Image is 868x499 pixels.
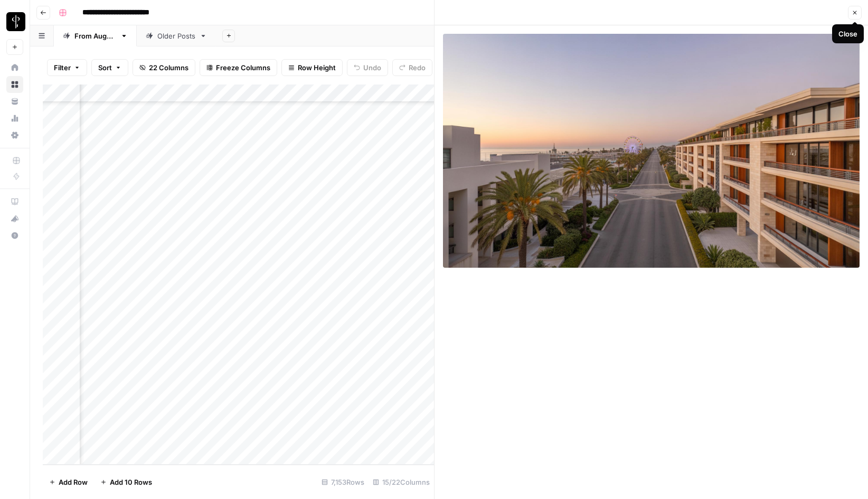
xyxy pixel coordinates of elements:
[216,62,270,73] span: Freeze Columns
[6,12,25,31] img: LP Production Workloads Logo
[6,59,23,76] a: Home
[74,31,116,41] div: From [DATE]
[838,29,857,39] div: Close
[6,76,23,93] a: Browse
[157,31,195,41] div: Older Posts
[317,474,369,491] div: 7,153 Rows
[6,93,23,110] a: Your Data
[43,474,94,491] button: Add Row
[91,59,128,76] button: Sort
[347,59,388,76] button: Undo
[47,59,87,76] button: Filter
[443,34,860,268] img: Row/Cell
[369,474,434,491] div: 15/22 Columns
[149,62,188,73] span: 22 Columns
[94,474,158,491] button: Add 10 Rows
[54,25,137,46] a: From [DATE]
[110,477,152,487] span: Add 10 Rows
[98,62,112,73] span: Sort
[6,110,23,127] a: Usage
[137,25,216,46] a: Older Posts
[200,59,277,76] button: Freeze Columns
[54,62,71,73] span: Filter
[281,59,343,76] button: Row Height
[6,8,23,35] button: Workspace: LP Production Workloads
[6,227,23,244] button: Help + Support
[409,62,426,73] span: Redo
[6,210,23,227] button: What's new?
[6,127,23,144] a: Settings
[298,62,336,73] span: Row Height
[6,193,23,210] a: AirOps Academy
[7,211,23,227] div: What's new?
[59,477,88,487] span: Add Row
[392,59,432,76] button: Redo
[133,59,195,76] button: 22 Columns
[363,62,381,73] span: Undo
